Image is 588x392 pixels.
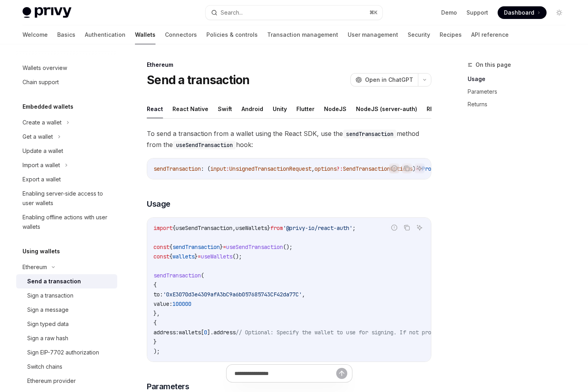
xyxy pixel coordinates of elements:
[16,374,117,388] a: Ethereum provider
[22,160,60,170] div: Import a wallet
[504,9,534,17] span: Dashboard
[172,253,195,260] span: wallets
[154,291,163,298] span: to:
[147,73,250,87] h1: Send a transaction
[236,224,267,232] span: useWallets
[232,253,242,260] span: ();
[441,9,457,17] a: Demo
[412,165,416,172] span: )
[201,165,210,172] span: : (
[267,25,338,44] a: Transaction management
[27,362,62,371] div: Switch chains
[283,243,292,251] span: ();
[16,303,117,317] a: Sign a message
[165,25,197,44] a: Connectors
[408,25,430,44] a: Security
[135,25,155,44] a: Wallets
[466,9,488,17] a: Support
[154,319,157,326] span: {
[154,253,169,260] span: const
[27,334,68,343] div: Sign a raw hash
[273,100,287,118] button: Unity
[476,60,511,70] span: On this page
[221,8,243,17] div: Search...
[204,329,207,336] span: 0
[16,144,117,158] a: Update a wallet
[22,262,47,272] div: Ethereum
[172,224,176,232] span: {
[352,224,356,232] span: ;
[154,348,160,355] span: );
[22,63,67,73] div: Wallets overview
[337,165,343,172] span: ?:
[270,224,283,232] span: from
[22,118,62,127] div: Create a wallet
[22,132,53,141] div: Get a wallet
[176,224,232,232] span: useSendTransaction
[57,25,75,44] a: Basics
[27,376,76,386] div: Ethereum provider
[356,100,417,118] button: NodeJS (server-auth)
[498,6,547,19] a: Dashboard
[22,25,48,44] a: Welcome
[173,141,236,149] code: useSendTransaction
[147,61,431,69] div: Ethereum
[343,165,412,172] span: SendTransactionOptions
[16,274,117,288] a: Send a transaction
[350,73,418,87] button: Open in ChatGPT
[169,243,172,251] span: {
[27,305,69,315] div: Sign a message
[154,281,157,288] span: {
[154,329,179,336] span: address:
[229,165,311,172] span: UnsignedTransactionRequest
[296,100,315,118] button: Flutter
[147,198,170,209] span: Usage
[154,310,160,317] span: },
[22,247,60,256] h5: Using wallets
[207,329,213,336] span: ].
[16,345,117,360] a: Sign EIP-7702 authorization
[468,73,572,85] a: Usage
[226,165,229,172] span: :
[201,272,204,279] span: (
[154,224,172,232] span: import
[302,291,305,298] span: ,
[16,61,117,75] a: Wallets overview
[402,163,412,173] button: Copy the contents from the code block
[16,331,117,345] a: Sign a raw hash
[147,100,163,118] button: React
[471,25,509,44] a: API reference
[85,25,125,44] a: Authentication
[201,329,204,336] span: [
[232,224,236,232] span: ,
[16,317,117,331] a: Sign typed data
[389,163,399,173] button: Report incorrect code
[169,253,172,260] span: {
[414,163,425,173] button: Ask AI
[336,368,347,379] button: Send message
[389,222,399,233] button: Report incorrect code
[27,277,81,286] div: Send a transaction
[154,272,201,279] span: sendTransaction
[553,6,566,19] button: Toggle dark mode
[27,319,69,329] div: Sign typed data
[154,300,172,307] span: value:
[324,100,346,118] button: NodeJS
[427,100,451,118] button: REST API
[311,165,315,172] span: ,
[218,100,232,118] button: Swift
[369,9,378,16] span: ⌘ K
[154,338,157,345] span: }
[27,348,99,357] div: Sign EIP-7702 authorization
[210,165,226,172] span: input
[179,329,201,336] span: wallets
[402,222,412,233] button: Copy the contents from the code block
[414,222,425,233] button: Ask AI
[154,165,201,172] span: sendTransaction
[16,172,117,187] a: Export a wallet
[22,175,61,184] div: Export a wallet
[22,146,63,156] div: Update a wallet
[468,85,572,98] a: Parameters
[343,130,397,138] code: sendTransaction
[16,210,117,234] a: Enabling offline actions with user wallets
